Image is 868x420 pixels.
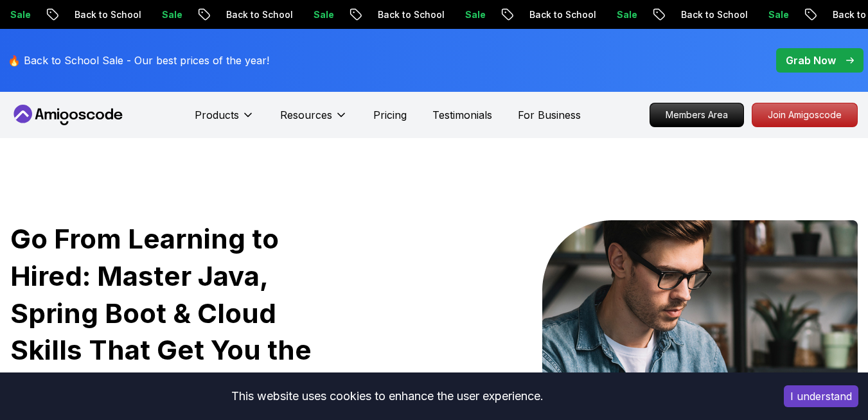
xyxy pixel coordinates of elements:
[280,107,348,133] button: Resources
[195,107,239,123] p: Products
[432,107,492,123] a: Testimonials
[786,53,836,68] p: Grab Now
[373,107,407,123] a: Pricing
[784,385,858,407] button: Accept cookies
[757,8,799,21] p: Sale
[303,8,344,21] p: Sale
[64,8,151,21] p: Back to School
[151,8,192,21] p: Sale
[10,382,765,410] div: This website uses cookies to enhance the user experience.
[454,8,495,21] p: Sale
[10,371,60,403] span: Job
[518,107,581,123] a: For Business
[606,8,647,21] p: Sale
[650,103,744,127] a: Members Area
[752,103,857,127] p: Join Amigoscode
[195,107,254,133] button: Products
[518,8,606,21] p: Back to School
[8,53,269,68] p: 🔥 Back to School Sale - Our best prices of the year!
[215,8,303,21] p: Back to School
[280,107,332,123] p: Resources
[752,103,858,127] a: Join Amigoscode
[670,8,757,21] p: Back to School
[650,103,743,127] p: Members Area
[367,8,454,21] p: Back to School
[10,220,351,406] h1: Go From Learning to Hired: Master Java, Spring Boot & Cloud Skills That Get You the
